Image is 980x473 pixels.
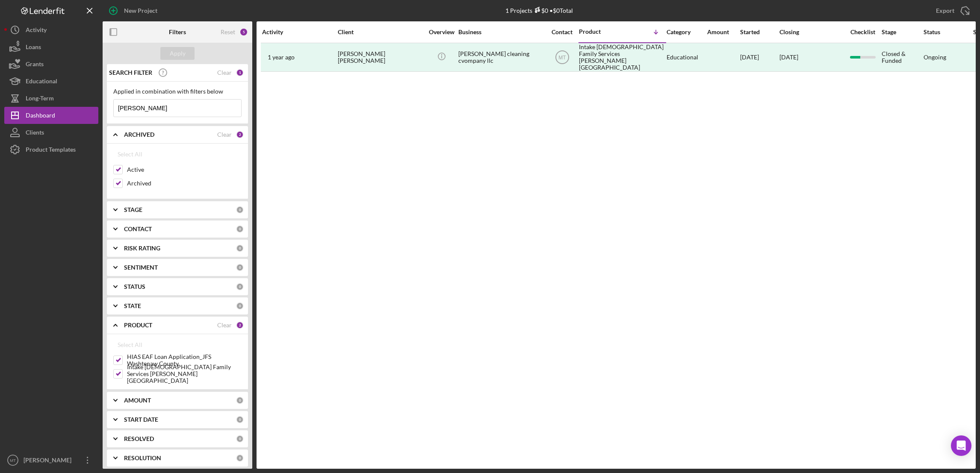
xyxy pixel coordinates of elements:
b: CONTACT [124,226,152,232]
div: [PERSON_NAME] [PERSON_NAME] [338,44,423,71]
div: 1 [236,69,244,76]
b: AMOUNT [124,397,151,404]
b: START DATE [124,416,158,423]
div: New Project [124,2,157,19]
div: Clear [217,131,232,138]
button: Apply [160,47,195,60]
b: Filters [169,29,186,35]
div: [PERSON_NAME] [21,452,77,471]
div: Educational [26,73,57,92]
div: Loans [26,38,41,58]
div: Business [458,29,544,35]
label: Active [127,165,242,174]
div: 0 [236,225,244,233]
div: Product Templates [26,141,76,160]
div: Select All [118,336,142,353]
b: PRODUCT [124,322,152,329]
div: $0 [532,7,548,14]
label: Archived [127,179,242,188]
b: RISK RATING [124,245,160,252]
button: Clients [4,124,98,141]
div: Open Intercom Messenger [951,435,971,456]
label: HIAS EAF Loan Application_JFS Washtenaw County [127,356,242,364]
b: SENTIMENT [124,264,158,271]
b: RESOLVED [124,435,154,442]
div: Select All [118,146,142,163]
div: Export [936,2,954,19]
div: 0 [236,283,244,291]
button: New Project [103,2,166,19]
text: MT [558,55,566,61]
div: Clear [217,322,232,329]
div: Long-Term [26,90,54,109]
div: 0 [236,435,244,443]
div: Category [667,29,706,35]
time: [DATE] [779,53,798,61]
div: Activity [262,29,337,35]
b: STAGE [124,206,142,213]
button: Long-Term [4,90,98,107]
div: [DATE] [740,44,779,71]
div: Reset [221,29,235,35]
div: 0 [236,416,244,423]
div: Started [740,29,779,35]
div: Ongoing [924,54,946,61]
div: 0 [236,264,244,271]
div: Overview [425,29,458,35]
div: 0 [236,397,244,404]
b: STATUS [124,283,145,290]
button: Loans [4,38,98,56]
div: Apply [170,47,186,60]
button: Activity [4,21,98,38]
label: Intake [DEMOGRAPHIC_DATA] Family Services [PERSON_NAME][GEOGRAPHIC_DATA] [127,370,242,378]
div: Status [924,29,965,35]
text: MT [10,458,16,463]
div: Client [338,29,423,35]
time: 2024-08-21 15:53 [268,54,295,61]
b: STATE [124,303,141,309]
button: Dashboard [4,107,98,124]
div: Contact [546,29,578,35]
button: Educational [4,73,98,90]
div: 0 [236,244,244,252]
div: 2 [236,321,244,329]
div: Grants [26,56,44,75]
div: Stage [882,29,923,35]
button: Select All [113,336,147,353]
button: Product Templates [4,141,98,158]
b: RESOLUTION [124,455,161,461]
button: MT[PERSON_NAME] [4,452,98,469]
div: [PERSON_NAME] cleaning cvompany llc [458,44,544,71]
div: Clear [217,69,232,76]
div: 0 [236,302,244,310]
div: 0 [236,454,244,462]
button: Grants [4,56,98,73]
div: 2 [236,131,244,138]
div: Closing [779,29,844,35]
div: Amount [707,29,739,35]
div: Closed & Funded [882,44,923,71]
div: Educational [667,44,706,71]
div: 1 Projects • $0 Total [505,7,573,14]
button: Select All [113,146,147,163]
div: Activity [26,21,47,41]
div: Product [579,28,622,35]
div: Intake [DEMOGRAPHIC_DATA] Family Services [PERSON_NAME][GEOGRAPHIC_DATA] [579,44,664,71]
div: Checklist [844,29,881,35]
b: ARCHIVED [124,131,154,138]
b: SEARCH FILTER [109,69,152,76]
div: Dashboard [26,107,55,126]
button: Export [927,2,976,19]
div: 5 [239,28,248,36]
div: Clients [26,124,44,143]
div: 0 [236,206,244,214]
div: Applied in combination with filters below [113,88,242,95]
